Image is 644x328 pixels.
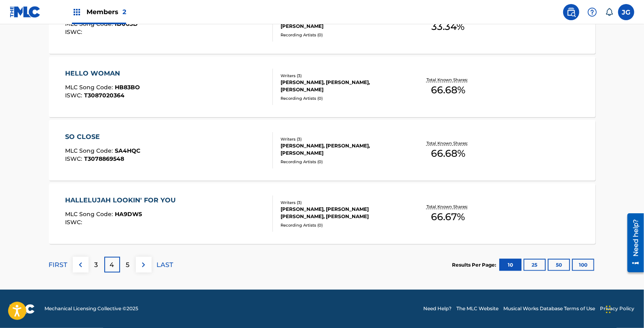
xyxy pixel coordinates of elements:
span: 33.34 % [431,19,465,34]
p: LAST [157,260,173,270]
div: Writers ( 3 ) [281,200,403,206]
a: Public Search [563,4,579,20]
iframe: Resource Center [621,210,644,275]
button: 25 [524,259,546,271]
a: Need Help? [423,305,452,313]
span: T3078869548 [84,155,124,162]
img: MLC Logo [10,6,41,18]
a: Musical Works Database Terms of Use [503,305,595,313]
img: search [566,7,576,17]
div: Recording Artists ( 0 ) [281,95,403,101]
img: logo [10,304,35,314]
a: Privacy Policy [600,305,634,313]
p: Total Known Shares: [427,77,470,83]
span: 66.68 % [431,146,465,161]
img: left [76,260,85,270]
img: help [587,7,597,17]
button: 100 [572,259,594,271]
span: 66.68 % [431,83,465,97]
div: [PERSON_NAME], [PERSON_NAME], [PERSON_NAME] [281,79,403,93]
div: Writers ( 3 ) [281,73,403,79]
div: User Menu [618,4,634,20]
p: 4 [110,260,114,270]
div: [PERSON_NAME], [PERSON_NAME] [PERSON_NAME], [PERSON_NAME] [281,206,403,220]
div: Recording Artists ( 0 ) [281,222,403,228]
span: ISWC : [65,219,84,226]
span: T3087020364 [84,92,125,99]
img: right [139,260,148,270]
div: Drag [606,297,611,322]
span: ISWC : [65,92,84,99]
a: SO CLOSEMLC Song Code:SA4HQCISWC:T3078869548Writers (3)[PERSON_NAME], [PERSON_NAME], [PERSON_NAME... [49,120,595,181]
span: HB83BO [115,84,140,91]
img: Top Rightsholders [72,7,82,17]
div: Recording Artists ( 0 ) [281,159,403,165]
span: ISWC : [65,155,84,162]
div: Notifications [605,8,613,16]
span: 2 [122,8,126,16]
button: 10 [499,259,522,271]
span: SA4HQC [115,147,140,154]
div: Writers ( 3 ) [281,136,403,142]
div: Recording Artists ( 0 ) [281,32,403,38]
span: Mechanical Licensing Collective © 2025 [44,305,138,313]
span: MLC Song Code : [65,84,115,91]
div: HELLO WOMAN [65,69,140,78]
a: The MLC Website [456,305,498,313]
div: [PERSON_NAME], [PERSON_NAME], [PERSON_NAME] [281,142,403,157]
p: FIRST [49,260,68,270]
p: Total Known Shares: [427,204,470,210]
p: Total Known Shares: [427,140,470,146]
span: HA9DW5 [115,210,142,218]
div: HALLELUJAH LOOKIN' FOR YOU [65,196,180,205]
a: HELLO WOMANMLC Song Code:HB83BOISWC:T3087020364Writers (3)[PERSON_NAME], [PERSON_NAME], [PERSON_N... [49,57,595,117]
button: 50 [548,259,570,271]
span: MLC Song Code : [65,147,115,154]
p: 5 [126,260,130,270]
span: MLC Song Code : [65,210,115,218]
p: 3 [95,260,98,270]
span: 66.67 % [431,210,465,224]
span: Members [87,7,126,17]
div: Help [584,4,600,20]
span: ISWC : [65,28,84,36]
iframe: Chat Widget [604,289,644,328]
a: HALLELUJAH LOOKIN' FOR YOUMLC Song Code:HA9DW5ISWC:Writers (3)[PERSON_NAME], [PERSON_NAME] [PERSO... [49,183,595,244]
div: SO CLOSE [65,132,140,142]
p: Results Per Page: [452,261,498,269]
